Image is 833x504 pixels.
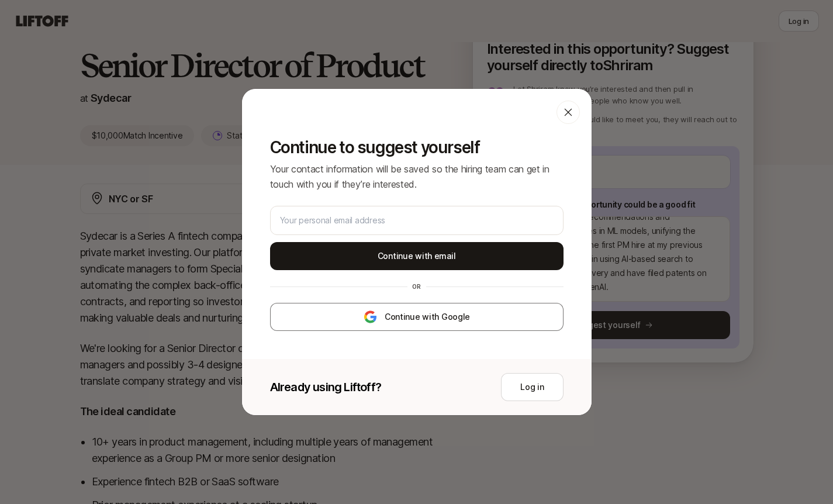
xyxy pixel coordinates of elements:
p: Your contact information will be saved so the hiring team can get in touch with you if they’re in... [270,161,564,192]
p: Continue to suggest yourself [270,138,564,157]
p: Already using Liftoff? [270,379,381,395]
button: Log in [501,373,563,401]
button: Continue with Google [270,303,564,331]
button: Continue with email [270,242,564,270]
input: Your personal email address [280,213,554,227]
img: google-logo [363,310,378,324]
div: or [407,282,426,291]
